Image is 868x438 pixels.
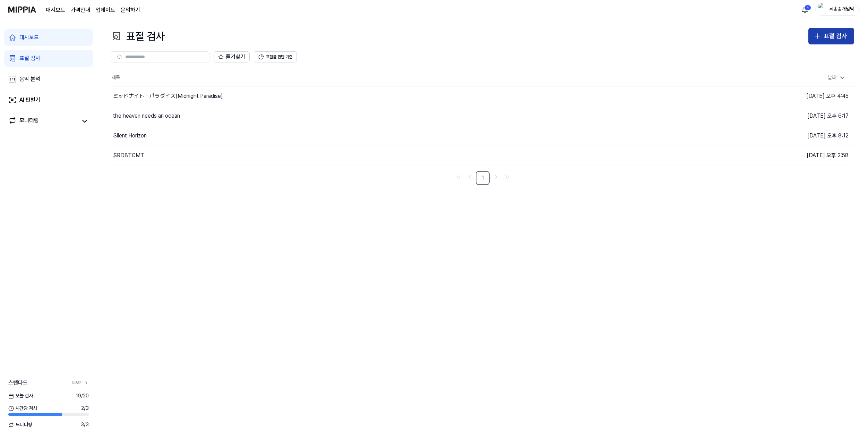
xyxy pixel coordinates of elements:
span: 2 / 3 [81,405,89,412]
span: 오늘 검사 [8,393,33,399]
button: profile뇌송송개념탁 [815,4,860,16]
a: 업데이트 [96,6,115,14]
div: 표절 검사 [19,54,40,62]
div: 표절 검사 [111,28,165,44]
span: 19 / 20 [76,393,89,399]
a: 모니터링 [8,116,78,126]
div: 대시보드 [19,33,39,42]
a: 더보기 [72,380,89,386]
a: Go to next page [491,172,501,182]
div: 4 [804,5,811,10]
div: the heaven needs an ocean [113,112,180,120]
nav: pagination [111,171,854,185]
div: 모니터링 [19,116,39,126]
a: 표절 검사 [4,50,93,67]
td: [DATE] 오후 4:45 [668,86,854,106]
div: $RD8TCMT [113,151,144,160]
td: [DATE] 오후 8:12 [668,126,854,145]
div: 음악 분석 [19,75,40,83]
td: [DATE] 오후 6:17 [668,106,854,126]
div: ミッドナイト・パラダイス(Midnight Paradise) [113,92,223,100]
span: 3 / 3 [81,421,89,428]
a: AI 판별기 [4,92,93,108]
button: 표절 검사 [808,28,854,44]
div: AI 판별기 [19,96,40,104]
a: 음악 분석 [4,71,93,87]
a: Go to last page [502,172,512,182]
th: 제목 [111,69,668,86]
div: 뇌송송개념탁 [828,6,855,13]
a: 대시보드 [4,29,93,46]
img: profile [818,3,826,17]
a: 문의하기 [121,6,140,14]
a: 대시보드 [46,6,65,14]
div: 표절 검사 [824,31,847,41]
button: 알림4 [799,4,810,15]
a: Go to first page [454,172,463,182]
div: Silent Horizon [113,132,147,140]
td: [DATE] 오후 2:58 [668,145,854,165]
span: 스탠다드 [8,379,28,387]
button: 표절률 판단 기준 [254,51,297,62]
img: 알림 [801,6,809,14]
span: 시간당 검사 [8,405,37,412]
button: 즐겨찾기 [214,51,250,62]
div: 날짜 [825,72,849,83]
span: 모니터링 [8,421,32,428]
a: Go to previous page [465,172,474,182]
button: 가격안내 [71,6,90,14]
a: 1 [476,171,490,185]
